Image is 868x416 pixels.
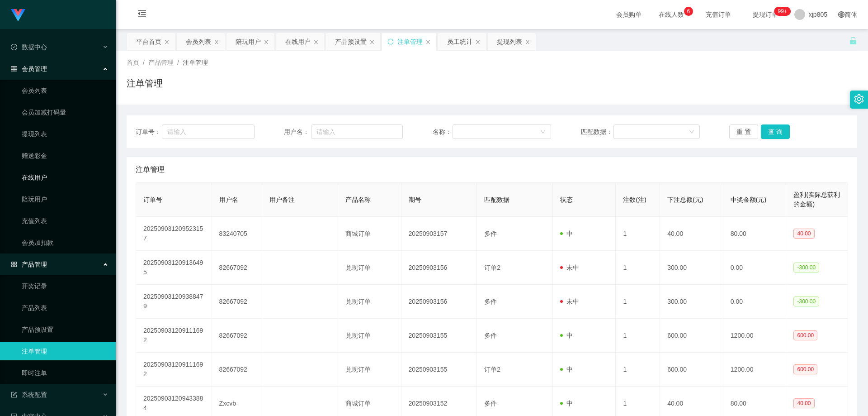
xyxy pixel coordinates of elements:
i: 图标: close [369,39,375,45]
span: 用户名： [284,127,311,137]
td: 1 [616,217,660,251]
span: 未中 [560,298,579,305]
span: 中奖金额(元) [731,196,766,203]
button: 重 置 [729,124,758,139]
span: 注数(注) [623,196,646,203]
td: 300.00 [660,285,723,319]
span: 用户备注 [269,196,295,203]
td: 202509031209388479 [136,285,212,319]
i: 图标: appstore-o [11,261,17,268]
span: 期号 [409,196,421,203]
td: 600.00 [660,353,723,387]
span: 状态 [560,196,573,203]
span: 系统配置 [11,391,47,398]
td: 20250903156 [401,251,477,285]
span: 产品管理 [148,59,174,66]
span: 匹配数据： [581,127,613,137]
span: 注单管理 [183,59,208,66]
div: 平台首页 [136,33,161,50]
a: 会员加扣款 [22,234,108,252]
i: 图标: close [475,39,481,45]
td: 202509031209523157 [136,217,212,251]
span: 中 [560,366,573,373]
td: 1 [616,285,660,319]
span: 订单2 [484,366,500,373]
span: 会员管理 [11,65,47,72]
div: 注单管理 [397,33,423,50]
td: 兑现订单 [338,251,401,285]
button: 查 询 [761,124,790,139]
span: 下注总额(元) [667,196,703,203]
img: logo.9652507e.png [11,9,25,22]
div: 陪玩用户 [236,33,261,50]
div: 产品预设置 [335,33,367,50]
td: 兑现订单 [338,319,401,353]
td: 82667092 [212,251,263,285]
span: 充值订单 [701,11,736,18]
span: 名称： [433,127,453,137]
span: -300.00 [793,296,819,306]
span: 40.00 [793,398,814,408]
span: 多件 [484,298,497,305]
span: 提现订单 [748,11,783,18]
a: 开奖记录 [22,277,108,295]
sup: 6 [684,7,693,16]
td: 40.00 [660,217,723,251]
span: 中 [560,230,573,237]
i: 图标: menu-fold [127,0,157,29]
td: 82667092 [212,353,263,387]
td: 1200.00 [723,319,787,353]
a: 充值列表 [22,212,108,230]
td: 20250903155 [401,319,477,353]
sup: 261 [774,7,791,16]
input: 请输入 [162,124,254,139]
span: / [143,59,145,66]
span: / [177,59,179,66]
a: 即时注单 [22,364,108,382]
span: -300.00 [793,263,819,273]
a: 会员加减打码量 [22,103,108,121]
i: 图标: down [689,129,694,135]
span: 多件 [484,230,497,237]
td: 202509031209111692 [136,353,212,387]
td: 82667092 [212,285,263,319]
td: 1 [616,353,660,387]
td: 兑现订单 [338,353,401,387]
span: 中 [560,400,573,407]
td: 1 [616,251,660,285]
span: 首页 [127,59,139,66]
div: 在线用户 [285,33,311,50]
span: 产品管理 [11,261,47,268]
h1: 注单管理 [127,77,163,90]
div: 会员列表 [186,33,211,50]
td: 兑现订单 [338,285,401,319]
td: 202509031209136495 [136,251,212,285]
span: 未中 [560,264,579,271]
span: 用户名 [219,196,238,203]
td: 600.00 [660,319,723,353]
a: 提现列表 [22,125,108,143]
td: 0.00 [723,251,787,285]
i: 图标: close [313,39,319,45]
i: 图标: close [264,39,269,45]
a: 会员列表 [22,81,108,100]
i: 图标: setting [854,94,864,104]
i: 图标: sync [387,38,394,45]
i: 图标: table [11,66,17,72]
span: 40.00 [793,229,814,239]
td: 20250903157 [401,217,477,251]
input: 请输入 [311,124,403,139]
i: 图标: close [214,39,219,45]
a: 在线用户 [22,168,108,186]
span: 订单号： [136,127,162,137]
a: 产品列表 [22,299,108,317]
td: 202509031209111692 [136,319,212,353]
i: 图标: form [11,392,17,398]
span: 多件 [484,332,497,339]
td: 1 [616,319,660,353]
td: 商城订单 [338,217,401,251]
td: 83240705 [212,217,263,251]
td: 300.00 [660,251,723,285]
p: 6 [687,7,690,16]
i: 图标: check-circle-o [11,44,17,50]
